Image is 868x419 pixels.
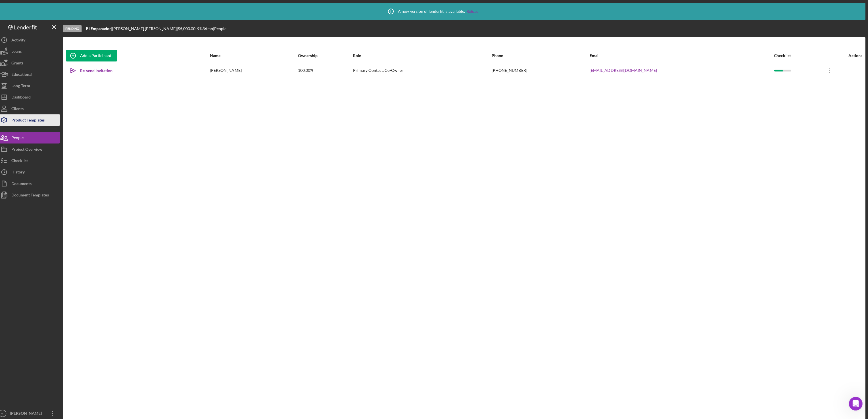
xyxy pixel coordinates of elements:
[3,34,65,45] button: Activity
[182,26,202,31] div: $5,000.00
[17,45,27,58] div: Loans
[17,68,38,81] div: Educational
[25,108,105,164] div: Please keep me posted when you hear back from your team. With lots of Respect,[PERSON_NAME].She/H...
[5,174,109,184] textarea: Message…
[591,68,658,72] a: [EMAIL_ADDRESS][DOMAIN_NAME]
[117,26,182,31] div: [PERSON_NAME] [PERSON_NAME] |
[17,91,36,104] div: Dashboard
[5,66,109,207] div: Mibrak says…
[849,394,862,408] iframe: Intercom live chat
[17,131,29,144] div: People
[3,165,65,177] button: History
[494,53,591,58] div: Phone
[3,143,65,154] button: Project Overview
[3,188,65,199] button: Document Templates
[356,53,493,58] div: Role
[3,45,65,57] button: Loans
[85,64,118,76] div: Re-send Invitation
[71,50,122,61] button: Add a Participant
[53,153,86,158] a: [DOMAIN_NAME]
[387,4,481,18] div: A new version of lenderfit is available.
[17,154,34,167] div: Checklist
[3,114,65,125] button: Product Templates
[85,50,116,61] div: Add a Participant
[28,3,64,7] h1: [PERSON_NAME]
[822,53,862,58] div: Actions
[494,63,591,77] div: [PHONE_NUMBER]
[3,154,65,165] button: Checklist
[591,53,774,58] div: Email
[3,57,65,68] button: Grants
[3,102,65,114] button: Clients
[18,186,22,190] button: Gif picker
[17,188,54,201] div: Document Templates
[97,184,107,193] button: Send a message…
[9,56,54,60] div: [PERSON_NAME] • 1h ago
[302,63,356,77] div: 100.00%
[775,53,822,58] div: Checklist
[68,25,87,32] div: Pending
[4,2,14,13] button: go back
[3,405,65,416] button: MT[PERSON_NAME]
[71,64,123,76] button: Re-send Invitation
[17,79,36,92] div: Long-Term
[27,186,32,190] button: Upload attachment
[25,69,105,75] div: Hi [PERSON_NAME],
[214,53,301,58] div: Name
[202,26,207,31] div: 9 %
[3,68,65,79] button: Educational
[20,66,109,200] div: Hi [PERSON_NAME],Thanks for the update. I appreciate you looking into this and escalating it on y...
[17,165,30,178] div: History
[16,3,25,12] img: Profile image for Christina
[217,26,231,31] div: | People
[356,63,493,77] div: Primary Contact, Co-Owner
[9,186,13,190] button: Emoji picker
[3,131,65,143] button: People
[214,63,301,77] div: [PERSON_NAME]
[3,79,65,91] button: Long-Term
[3,177,65,188] button: Documents
[469,9,481,14] a: Reload
[17,143,48,155] div: Project Overview
[99,2,110,13] button: Home
[17,114,50,126] div: Product Templates
[14,405,51,418] div: [PERSON_NAME]
[7,409,11,412] text: MT
[17,34,31,47] div: Activity
[17,177,37,189] div: Documents
[91,26,117,31] div: |
[9,47,89,52] div: Thank you for your patience!
[17,57,29,70] div: Grants
[207,26,217,31] div: 36 mo
[28,7,39,13] p: Active
[25,77,105,105] div: Thanks for the update. I appreciate you looking into this and escalating it on your end. Totally ...
[3,91,65,102] button: Dashboard
[302,53,356,58] div: Ownership
[17,102,29,115] div: Clients
[91,26,116,31] b: El Empanador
